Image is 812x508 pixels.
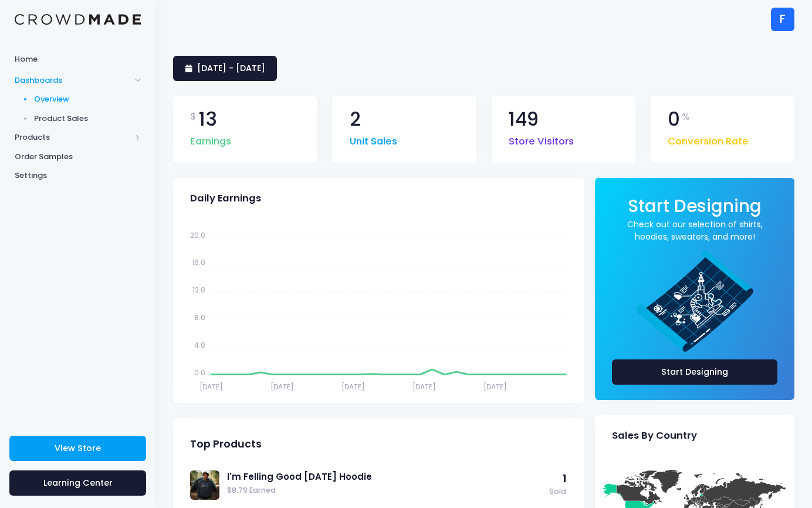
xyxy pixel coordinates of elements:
[190,110,197,124] span: $
[563,472,566,486] span: 1
[15,170,141,181] span: Settings
[194,312,205,322] tspan: 8.0
[197,62,265,74] span: [DATE] - [DATE]
[549,486,566,497] span: Sold
[199,110,217,129] span: 13
[628,204,762,215] a: Start Designing
[192,257,205,267] tspan: 16.0
[55,442,101,454] span: View Store
[34,113,141,125] span: Product Sales
[15,151,141,163] span: Order Samples
[412,381,436,391] tspan: [DATE]
[192,285,205,295] tspan: 12.0
[509,129,574,149] span: Store Visitors
[612,430,697,442] span: Sales By Country
[612,218,777,243] a: Check out our selection of shirts, hoodies, sweaters, and more!
[43,477,113,489] span: Learning Center
[34,93,141,105] span: Overview
[173,56,277,81] a: [DATE] - [DATE]
[15,14,141,25] img: Logo
[15,75,131,86] span: Dashboards
[15,132,131,143] span: Products
[483,381,507,391] tspan: [DATE]
[9,436,146,461] a: View Store
[190,129,231,149] span: Earnings
[15,53,141,65] span: Home
[194,368,205,378] tspan: 0.0
[771,8,794,31] div: F
[612,359,777,385] a: Start Designing
[270,381,294,391] tspan: [DATE]
[668,110,680,129] span: 0
[682,110,690,124] span: %
[341,381,365,391] tspan: [DATE]
[227,470,543,483] a: I'm Felling Good [DATE] Hoodie
[190,438,262,450] span: Top Products
[227,485,543,496] span: $8.79 Earned
[350,129,397,149] span: Unit Sales
[668,129,749,149] span: Conversion Rate
[9,470,146,496] a: Learning Center
[190,230,205,240] tspan: 20.0
[190,193,261,204] span: Daily Earnings
[194,340,205,350] tspan: 4.0
[199,381,223,391] tspan: [DATE]
[509,110,539,129] span: 149
[628,194,762,218] span: Start Designing
[350,110,361,129] span: 2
